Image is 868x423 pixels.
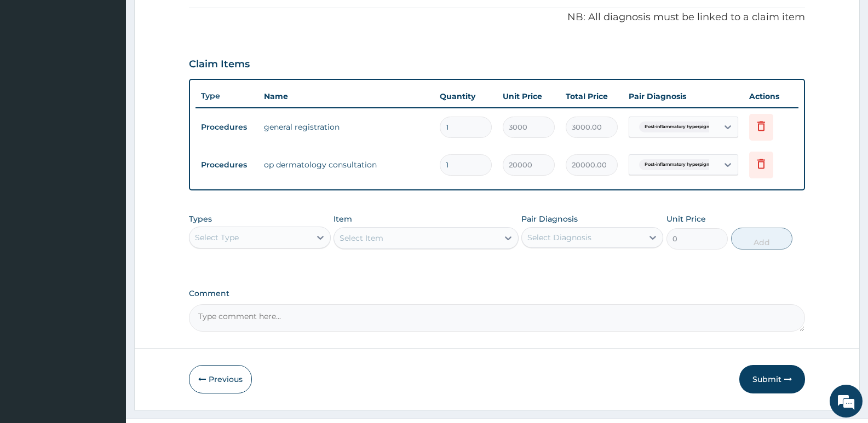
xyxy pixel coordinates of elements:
[189,365,252,393] button: Previous
[189,289,805,298] label: Comment
[189,59,250,71] h3: Claim Items
[195,232,239,243] div: Select Type
[334,213,352,224] label: Item
[639,121,727,132] span: Post-inflammatory hyperpigment...
[623,85,744,107] th: Pair Diagnosis
[5,299,209,337] textarea: Type your message and hit 'Enter'
[180,5,206,32] div: Minimize live chat window
[196,86,258,106] th: Type
[189,215,212,224] label: Types
[196,117,258,137] td: Procedures
[258,85,434,107] th: Name
[497,85,560,107] th: Unit Price
[196,155,258,175] td: Procedures
[560,85,623,107] th: Total Price
[527,232,591,243] div: Select Diagnosis
[20,55,44,82] img: d_794563401_company_1708531726252_794563401
[189,10,805,25] p: NB: All diagnosis must be linked to a claim item
[639,159,727,170] span: Post-inflammatory hyperpigment...
[258,116,434,138] td: general registration
[434,85,497,107] th: Quantity
[739,365,805,393] button: Submit
[258,154,434,176] td: op dermatology consultation
[744,85,798,107] th: Actions
[731,228,792,250] button: Add
[64,138,151,248] span: We're online!
[521,213,578,224] label: Pair Diagnosis
[57,61,184,76] div: Chat with us now
[666,213,706,224] label: Unit Price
